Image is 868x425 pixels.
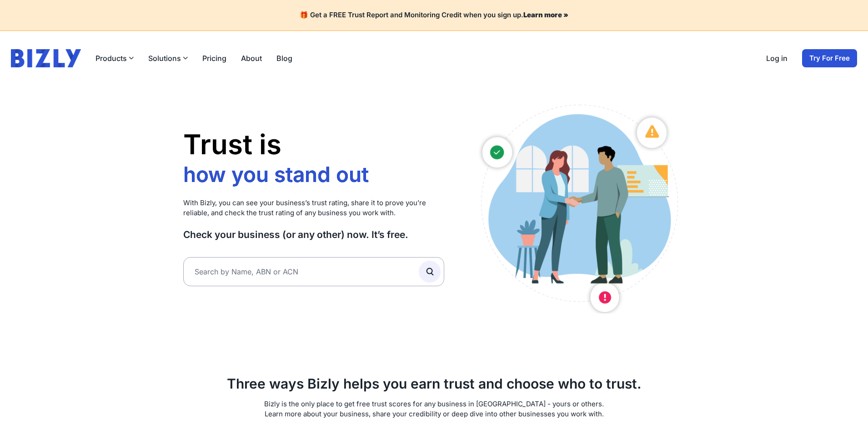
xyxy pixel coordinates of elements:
[472,100,685,314] img: Australian small business owners illustration
[241,53,262,64] a: About
[183,162,374,188] li: how you stand out
[183,198,445,218] p: With Bizly, you can see your business’s trust rating, share it to prove you’re reliable, and chec...
[183,399,685,420] p: Bizly is the only place to get free trust scores for any business in [GEOGRAPHIC_DATA] - yours or...
[11,11,857,20] h4: 🎁 Get a FREE Trust Report and Monitoring Credit when you sign up.
[276,53,292,64] a: Blog
[183,257,445,286] input: Search by Name, ABN or ACN
[148,53,188,64] button: Solutions
[802,49,857,67] a: Try For Free
[766,53,788,64] a: Log in
[183,128,281,161] span: Trust is
[183,375,685,392] h2: Three ways Bizly helps you earn trust and choose who to trust.
[183,228,445,241] h3: Check your business (or any other) now. It’s free.
[183,187,374,214] li: who you work with
[95,53,134,64] button: Products
[202,53,226,64] a: Pricing
[523,10,568,19] a: Learn more »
